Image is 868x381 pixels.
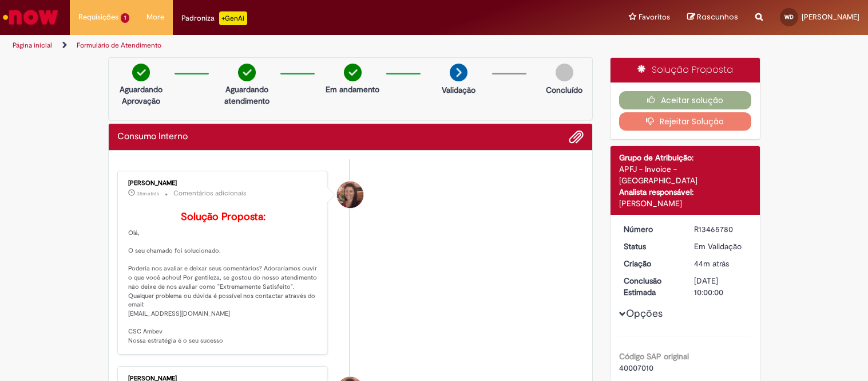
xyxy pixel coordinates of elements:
a: Rascunhos [687,12,738,23]
p: Em andamento [326,84,379,95]
img: check-circle-green.png [132,64,150,81]
img: arrow-next.png [450,64,467,81]
span: More [146,11,164,23]
p: Olá, O seu chamado foi solucionado. Poderia nos avaliar e deixar seus comentários? Adoraríamos ou... [128,211,319,345]
a: Página inicial [13,41,52,50]
span: 44m atrás [694,258,729,269]
div: Analista responsável: [619,186,751,198]
div: Selma Rosa Resende Marques [337,182,363,208]
p: Concluído [546,84,582,96]
img: check-circle-green.png [344,64,362,81]
div: [DATE] 10:00:00 [694,275,747,298]
p: Aguardando atendimento [219,84,275,107]
div: Padroniza [181,11,247,25]
span: 35m atrás [137,190,159,197]
p: Validação [442,84,475,96]
div: Grupo de Atribuição: [619,152,751,163]
span: Favoritos [639,11,670,23]
button: Adicionar anexos [569,129,584,144]
button: Aceitar solução [619,91,751,109]
small: Comentários adicionais [173,188,247,198]
time: 31/08/2025 17:25:55 [137,190,159,197]
span: Rascunhos [697,11,738,22]
dt: Status [615,241,685,252]
a: Formulário de Atendimento [77,41,161,50]
div: APFJ - Invoice - [GEOGRAPHIC_DATA] [619,163,751,186]
b: Código SAP original [619,351,689,362]
dt: Criação [615,258,685,269]
dt: Número [615,223,685,235]
ul: Trilhas de página [9,35,570,56]
span: 40007010 [619,363,653,373]
img: img-circle-grey.png [556,64,573,81]
span: Requisições [78,11,118,23]
span: WD [784,13,794,21]
img: ServiceNow [1,6,60,29]
p: +GenAi [219,11,247,25]
span: [PERSON_NAME] [802,12,859,22]
span: 1 [121,13,129,23]
dt: Conclusão Estimada [615,275,685,298]
time: 31/08/2025 17:16:43 [694,258,729,269]
div: [PERSON_NAME] [128,180,319,187]
div: [PERSON_NAME] [619,198,751,209]
p: Aguardando Aprovação [113,84,169,107]
div: Solução Proposta [611,58,760,83]
div: 31/08/2025 17:16:43 [694,258,747,269]
h2: Consumo Interno Histórico de tíquete [117,132,188,142]
img: check-circle-green.png [238,64,256,81]
div: R13465780 [694,223,747,235]
div: Em Validação [694,241,747,252]
button: Rejeitar Solução [619,112,751,131]
b: Solução Proposta: [181,210,265,223]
